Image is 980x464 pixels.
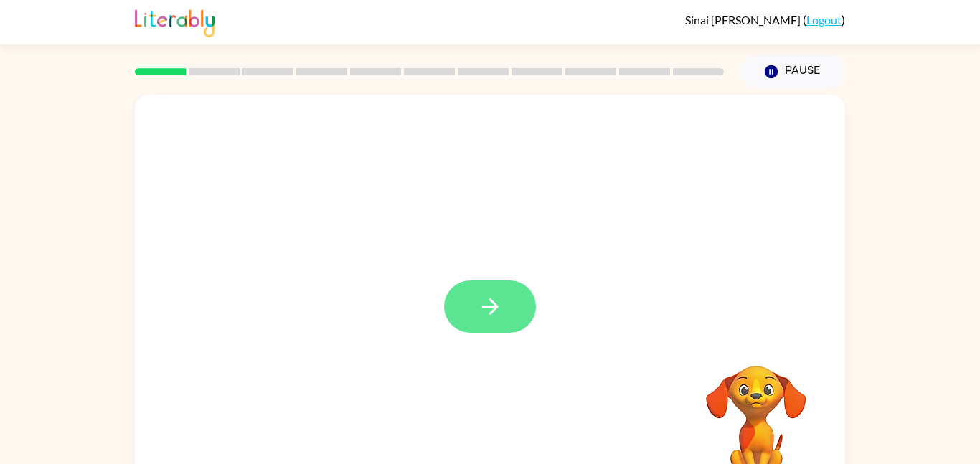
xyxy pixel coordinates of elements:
[806,13,842,27] a: Logout
[741,55,845,88] button: Pause
[685,13,845,27] div: ( )
[135,6,215,37] img: Literably
[685,13,803,27] span: Sinai [PERSON_NAME]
